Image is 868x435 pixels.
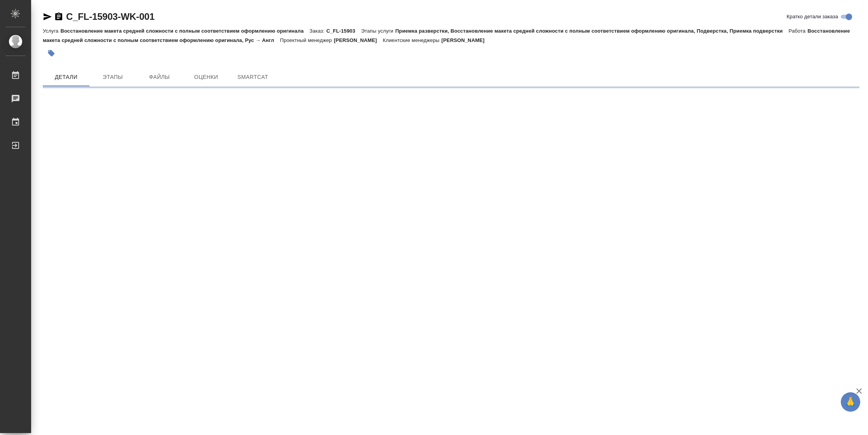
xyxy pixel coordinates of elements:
[60,28,309,34] p: Восстановление макета средней сложности с полным соответствием оформлению оригинала
[234,72,271,82] span: SmartCat
[141,72,178,82] span: Файлы
[789,28,808,34] p: Работа
[187,72,225,82] span: Оценки
[334,37,383,43] p: [PERSON_NAME]
[47,72,85,82] span: Детали
[787,13,838,21] span: Кратко детали заказа
[441,37,490,43] p: [PERSON_NAME]
[43,45,60,62] button: Добавить тэг
[395,28,788,34] p: Приемка разверстки, Восстановление макета средней сложности с полным соответствием оформлению ори...
[54,12,63,21] button: Скопировать ссылку
[361,28,395,34] p: Этапы услуги
[844,394,857,410] span: 🙏
[43,12,52,21] button: Скопировать ссылку для ЯМессенджера
[94,72,131,82] span: Этапы
[310,28,326,34] p: Заказ:
[66,11,154,22] a: C_FL-15903-WK-001
[841,392,860,412] button: 🙏
[43,28,60,34] p: Услуга
[326,28,361,34] p: C_FL-15903
[280,37,334,43] p: Проектный менеджер
[383,37,441,43] p: Клиентские менеджеры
